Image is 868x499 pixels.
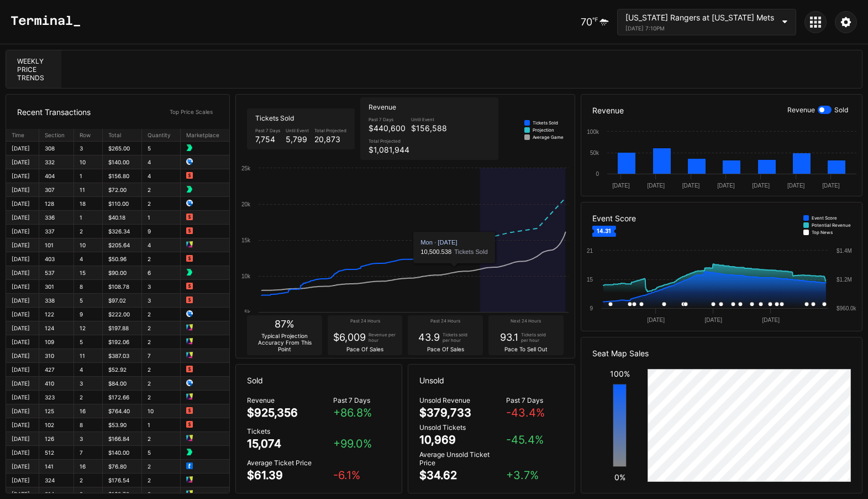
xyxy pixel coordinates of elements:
td: 6 [141,266,180,280]
td: 3 [73,377,102,391]
text: $1.2M [837,277,852,283]
td: $176.54 [102,474,141,487]
img: 7c694e75740273bc7910.png [186,186,193,193]
img: 66534caa8425c4114717.png [186,393,193,400]
td: 537 [39,266,73,280]
text: 0 [596,171,599,177]
text: [DATE] [717,183,735,189]
img: 8bdfe9f8b5d43a0de7cb.png [186,227,193,234]
div: 70 [581,16,598,28]
td: 141 [39,460,73,474]
div: $925,356 [247,406,298,419]
td: 122 [39,308,73,321]
div: + 99.0 % [333,437,391,450]
td: $110.00 [102,197,141,211]
td: 1 [141,211,180,225]
div: [DATE] [12,256,33,262]
td: 2 [141,474,180,487]
text: [DATE] [682,183,700,189]
td: 2 [141,252,180,266]
td: 1 [73,169,102,183]
div: [DATE] [12,311,33,318]
td: 1 [73,211,102,225]
td: $265.00 [102,142,141,155]
td: 4 [141,155,180,169]
text: [DATE] [822,183,840,189]
td: 3 [141,294,180,308]
img: 8bdfe9f8b5d43a0de7cb.png [186,172,193,179]
div: [DATE] [12,422,33,428]
div: Seat Map Sales [581,337,862,369]
td: 11 [73,183,102,197]
div: $61.39 [247,469,283,482]
td: $50.96 [102,252,141,266]
th: Section [39,129,73,142]
td: 307 [39,183,73,197]
text: [DATE] [647,183,665,189]
div: Tickets sold per hour [521,332,551,343]
td: 2 [141,377,180,391]
text: 21 [587,248,593,254]
div: Past 24 Hours [413,318,477,325]
td: 8 [73,418,102,432]
td: $222.00 [102,308,141,321]
td: 1 [141,418,180,432]
div: [DATE] [12,366,33,373]
td: 12 [73,321,102,335]
div: Next 24 Hours [494,318,558,325]
td: 336 [39,211,73,225]
th: Marketplace [180,129,229,142]
td: 2 [141,363,180,377]
img: 8bdfe9f8b5d43a0de7cb.png [186,214,193,220]
td: 5 [141,142,180,155]
div: [DATE] 7:10PM [625,25,774,32]
img: 45974bcc7eb787447536.png [186,462,193,469]
div: [DATE] [12,297,33,304]
text: $1.4M [837,248,852,254]
td: $97.02 [102,294,141,308]
td: 2 [73,474,102,487]
td: 126 [39,432,73,446]
img: 8bdfe9f8b5d43a0de7cb.png [186,255,193,262]
text: 25k [241,165,251,171]
td: 332 [39,155,73,169]
div: [DATE] [12,173,33,179]
div: [DATE] [12,228,33,235]
img: 66534caa8425c4114717.png [186,490,193,497]
div: [DATE] [12,477,33,484]
div: $1,081,944 [369,145,409,154]
div: $6,009 [333,331,366,343]
img: 8bdfe9f8b5d43a0de7cb.png [186,407,193,414]
div: Past 7 Days [369,117,406,122]
td: 10 [141,404,180,418]
div: Weekly Price Trends [6,50,61,88]
div: -43.4 % [506,406,564,419]
text: 15k [241,237,251,243]
text: [DATE] [647,317,665,323]
td: 5 [73,294,102,308]
div: Unsold [408,365,574,396]
td: 125 [39,404,73,418]
img: 7c694e75740273bc7910.png [186,269,193,276]
div: [DATE] [12,200,33,207]
td: $53.90 [102,418,141,432]
td: 512 [39,446,73,460]
div: + 3.7 % [506,469,564,482]
td: 3 [141,280,180,294]
td: $72.00 [102,183,141,197]
img: 8bdfe9f8b5d43a0de7cb.png [186,366,193,372]
td: 101 [39,238,73,252]
text: 14.31 [597,227,611,234]
div: 93.1 [500,331,518,343]
td: 3 [73,142,102,155]
div: $34.62 [419,469,457,482]
th: Time [6,129,39,142]
div: [DATE] [12,159,33,165]
div: 43.9 [418,331,440,343]
td: $205.64 [102,238,141,252]
text: 15 [587,277,593,283]
text: $960.0k [837,305,857,311]
td: 324 [39,474,73,487]
div: 20,873 [314,134,346,144]
div: Average Unsold Ticket Price [419,450,506,467]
